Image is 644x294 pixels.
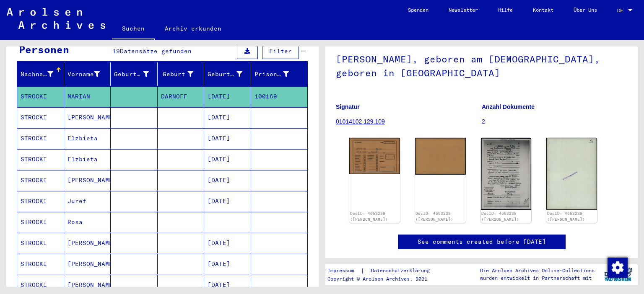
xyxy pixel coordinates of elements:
mat-cell: Juref [64,191,111,211]
mat-cell: [DATE] [204,149,251,170]
div: Geburtsname [114,67,159,81]
span: Datensätze gefunden [120,47,192,55]
mat-cell: Rosa [64,212,111,232]
a: DocID: 4653239 ([PERSON_NAME]) [547,211,585,222]
p: Die Arolsen Archives Online-Collections [480,267,595,274]
mat-cell: [DATE] [204,191,251,211]
mat-cell: STROCKI [17,191,64,211]
mat-cell: [DATE] [204,86,251,107]
mat-cell: [DATE] [204,254,251,274]
mat-cell: [PERSON_NAME] [64,233,111,253]
mat-header-cell: Geburt‏ [158,62,205,86]
mat-cell: STROCKI [17,212,64,232]
mat-cell: STROCKI [17,107,64,128]
mat-header-cell: Vorname [64,62,111,86]
div: Prisoner # [254,70,289,79]
div: Vorname [68,67,111,81]
span: DE [617,8,626,13]
mat-cell: STROCKI [17,233,64,253]
a: Archiv erkunden [155,18,231,39]
p: Copyright © Arolsen Archives, 2021 [327,275,440,283]
b: Signatur [336,103,360,110]
div: | [327,266,440,275]
p: wurden entwickelt in Partnerschaft mit [480,274,595,282]
mat-cell: STROCKI [17,128,64,149]
mat-header-cell: Prisoner # [251,62,308,86]
mat-cell: [DATE] [204,128,251,149]
img: 001.jpg [349,138,400,174]
mat-cell: [PERSON_NAME] [64,170,111,191]
a: DocID: 4653238 ([PERSON_NAME]) [415,211,453,222]
img: Arolsen_neg.svg [7,8,105,29]
div: Vorname [68,70,100,79]
div: Nachname [21,67,64,81]
mat-cell: [DATE] [204,107,251,128]
div: Geburt‏ [161,67,204,81]
a: DocID: 4653238 ([PERSON_NAME]) [350,211,388,222]
mat-cell: STROCKI [17,254,64,274]
a: Suchen [112,18,155,40]
mat-cell: Elzbieta [64,128,111,149]
h1: [PERSON_NAME], geboren am [DEMOGRAPHIC_DATA], geboren in [GEOGRAPHIC_DATA] [336,40,627,90]
mat-cell: [DATE] [204,170,251,191]
mat-header-cell: Nachname [17,62,64,86]
mat-cell: [PERSON_NAME] [64,107,111,128]
div: Personen [19,42,69,57]
img: 002.jpg [415,138,466,175]
mat-cell: 100169 [251,86,308,107]
div: Prisoner # [254,67,300,81]
mat-cell: DARNOFF [158,86,205,107]
mat-cell: STROCKI [17,170,64,191]
div: Geburtsname [114,70,149,79]
div: Geburtsdatum [208,67,253,81]
b: Anzahl Dokumente [482,103,535,110]
a: 01014102 129.109 [336,118,385,125]
img: 001.jpg [481,138,532,210]
p: 2 [482,117,627,126]
mat-header-cell: Geburtsname [111,62,158,86]
img: Zustimmung ändern [608,258,628,278]
div: Nachname [21,70,53,79]
img: 002.jpg [546,138,597,210]
mat-cell: [DATE] [204,233,251,253]
div: Geburt‏ [161,70,194,79]
button: Filter [262,43,299,59]
a: DocID: 4653239 ([PERSON_NAME]) [481,211,519,222]
mat-cell: Elzbieta [64,149,111,170]
a: Datenschutzerklärung [364,266,440,275]
mat-cell: STROCKI [17,149,64,170]
mat-cell: STROCKI [17,86,64,107]
mat-header-cell: Geburtsdatum [204,62,251,86]
mat-cell: MARIAN [64,86,111,107]
a: See comments created before [DATE] [418,237,546,246]
span: 19 [112,47,120,55]
div: Geburtsdatum [208,70,242,79]
div: Zustimmung ändern [607,257,627,277]
img: yv_logo.png [602,264,634,285]
span: Filter [269,47,292,55]
mat-cell: [PERSON_NAME] [64,254,111,274]
a: Impressum [327,266,361,275]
